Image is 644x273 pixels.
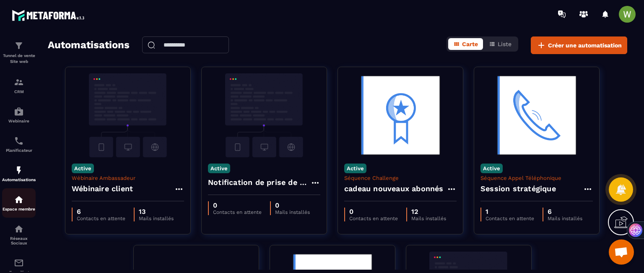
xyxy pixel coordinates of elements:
[411,216,446,221] p: Mails installés
[14,136,24,146] img: scheduler
[48,36,130,54] h2: Automatisations
[14,107,24,117] img: automations
[344,175,457,181] p: Séquence Challenge
[208,177,310,188] h4: Notification de prise de RDV
[14,224,24,234] img: social-network
[480,183,556,195] h4: Session stratégique
[344,183,444,195] h4: cadeau nouveaux abonnés
[484,38,517,50] button: Liste
[2,89,36,94] p: CRM
[275,201,310,209] p: 0
[72,73,184,157] img: automation-background
[208,164,230,173] p: Active
[480,175,593,181] p: Séquence Appel Téléphonique
[2,100,36,130] a: automationsautomationsWebinaire
[2,119,36,123] p: Webinaire
[208,73,320,157] img: automation-background
[462,41,478,47] span: Carte
[2,236,36,245] p: Réseaux Sociaux
[2,177,36,182] p: Automatisations
[344,73,457,157] img: automation-background
[213,201,262,209] p: 0
[139,216,174,221] p: Mails installés
[2,71,36,100] a: formationformationCRM
[448,38,483,50] button: Carte
[480,73,593,157] img: automation-background
[2,130,36,159] a: schedulerschedulerPlanificateur
[14,195,24,205] img: automations
[486,216,534,221] p: Contacts en attente
[2,53,36,65] p: Tunnel de vente Site web
[14,77,24,87] img: formation
[72,164,94,173] p: Active
[411,208,446,216] p: 12
[349,208,398,216] p: 0
[2,34,36,71] a: formationformationTunnel de vente Site web
[548,208,582,216] p: 6
[12,8,87,23] img: logo
[498,41,512,47] span: Liste
[486,208,534,216] p: 1
[2,207,36,211] p: Espace membre
[548,41,622,49] span: Créer une automatisation
[548,216,582,221] p: Mails installés
[72,175,184,181] p: Wébinaire Ambassadeur
[480,164,503,173] p: Active
[344,164,366,173] p: Active
[77,208,125,216] p: 6
[2,148,36,153] p: Planificateur
[2,218,36,252] a: social-networksocial-networkRéseaux Sociaux
[14,41,24,51] img: formation
[77,216,125,221] p: Contacts en attente
[14,258,24,268] img: email
[2,188,36,218] a: automationsautomationsEspace membre
[14,165,24,175] img: automations
[213,209,262,215] p: Contacts en attente
[349,216,398,221] p: Contacts en attente
[275,209,310,215] p: Mails installés
[72,183,133,195] h4: Wébinaire client
[609,239,634,265] div: Ouvrir le chat
[139,208,174,216] p: 13
[531,36,627,54] button: Créer une automatisation
[2,159,36,188] a: automationsautomationsAutomatisations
